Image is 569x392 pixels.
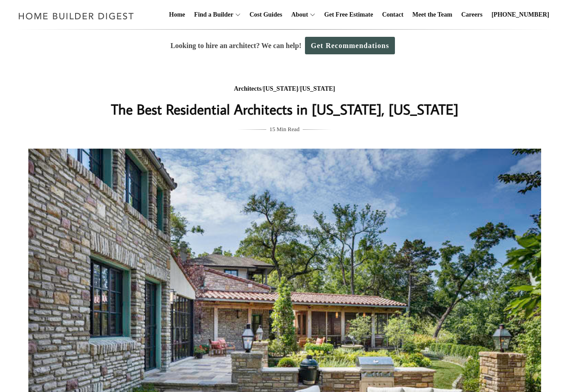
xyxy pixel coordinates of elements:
a: Get Recommendations [305,37,395,54]
div: / / [105,84,464,95]
a: Careers [458,0,486,29]
a: About [287,0,308,29]
a: [US_STATE] [300,85,335,92]
a: Architects [234,85,261,92]
a: [US_STATE] [263,85,298,92]
a: Find a Builder [191,0,233,29]
a: Get Free Estimate [321,0,377,29]
a: Home [166,0,189,29]
a: Meet the Team [409,0,456,29]
a: Contact [378,0,407,29]
img: Home Builder Digest [14,7,138,25]
a: [PHONE_NUMBER] [488,0,553,29]
h1: The Best Residential Architects in [US_STATE], [US_STATE] [105,98,464,120]
span: 15 Min Read [269,124,300,134]
a: Cost Guides [246,0,286,29]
